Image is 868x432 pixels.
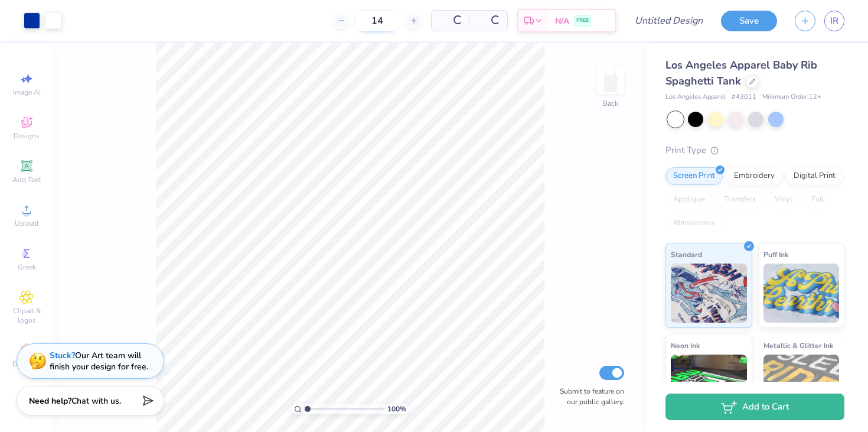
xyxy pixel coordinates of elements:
[6,306,47,325] span: Clipart & logos
[671,355,747,414] img: Neon Ink
[716,191,763,209] div: Transfers
[726,167,782,185] div: Embroidery
[786,167,843,185] div: Digital Print
[804,191,831,209] div: Foil
[599,69,622,92] img: Back
[12,175,41,184] span: Add Text
[763,339,833,352] span: Metallic & Glitter Ink
[553,386,624,407] label: Submit to feature on our public gallery.
[665,167,723,185] div: Screen Print
[671,339,700,352] span: Neon Ink
[665,58,817,88] span: Los Angeles Apparel Baby Rib Spaghetti Tank
[721,11,777,31] button: Save
[671,248,702,261] span: Standard
[665,394,844,420] button: Add to Cart
[354,10,400,31] input: – –
[603,98,618,109] div: Back
[13,87,41,97] span: Image AI
[665,191,713,209] div: Applique
[387,404,406,414] span: 100 %
[824,11,844,31] a: IR
[763,248,788,261] span: Puff Ink
[762,92,821,102] span: Minimum Order: 12 +
[665,92,726,102] span: Los Angeles Apparel
[14,131,40,141] span: Designs
[732,92,756,102] span: # 43011
[671,264,747,323] img: Standard
[50,350,75,361] strong: Stuck?
[830,14,838,28] span: IR
[555,15,569,27] span: N/A
[50,350,148,372] div: Our Art team will finish your design for free.
[763,355,840,414] img: Metallic & Glitter Ink
[665,215,723,232] div: Rhinestones
[15,219,38,228] span: Upload
[665,144,844,157] div: Print Type
[29,395,71,407] strong: Need help?
[18,262,36,272] span: Greek
[71,395,121,407] span: Chat with us.
[12,359,41,369] span: Decorate
[767,191,800,209] div: Vinyl
[625,9,712,33] input: Untitled Design
[763,264,840,323] img: Puff Ink
[576,17,589,25] span: FREE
